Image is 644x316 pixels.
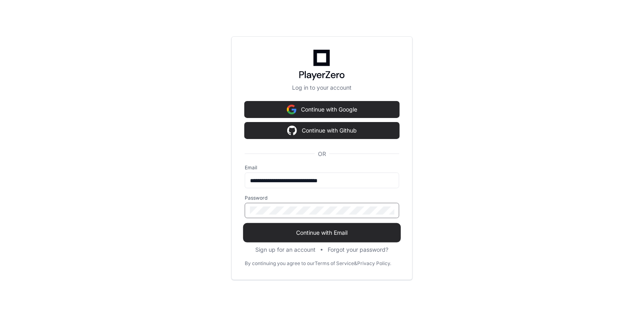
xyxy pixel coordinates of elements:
button: Sign up for an account [256,246,316,254]
span: Continue with Email [245,229,399,237]
div: By continuing you agree to our [245,260,315,267]
a: Terms of Service [315,260,354,267]
button: Continue with Github [245,122,399,139]
div: & [354,260,357,267]
img: Sign in with google [287,101,297,118]
label: Email [245,164,399,171]
span: OR [315,150,329,158]
label: Password [245,195,399,201]
button: Forgot your password? [328,246,389,254]
button: Continue with Google [245,101,399,118]
a: Privacy Policy. [357,260,391,267]
button: Continue with Email [245,225,399,241]
img: Sign in with google [287,122,297,139]
p: Log in to your account [245,84,399,92]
